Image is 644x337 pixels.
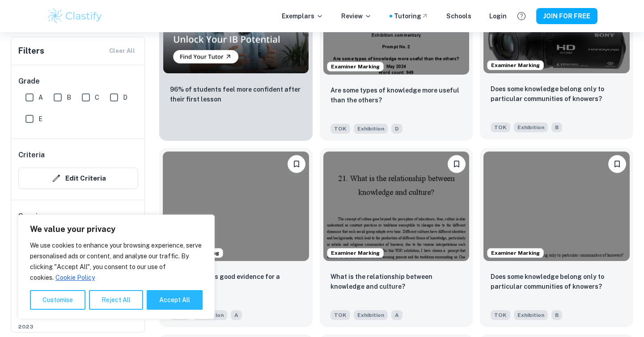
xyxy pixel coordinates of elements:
h6: Session [18,211,138,229]
span: TOK [491,310,510,320]
a: Examiner MarkingPlease log in to bookmark exemplarsWhat counts as good evidence for a claim?TOKEx... [159,148,313,327]
p: Does some knowledge belong only to particular communities of knowers? [491,84,623,104]
button: Please log in to bookmark exemplars [608,155,626,173]
span: Examiner Marking [327,63,383,71]
p: Exemplars [282,11,323,21]
button: Accept All [147,290,203,310]
span: A [391,310,402,320]
h6: Criteria [18,150,45,160]
span: Exhibition [514,122,548,132]
span: C [95,93,99,102]
p: Does some knowledge belong only to particular communities of knowers? [491,272,623,291]
p: Review [341,11,372,21]
span: TOK [330,310,350,320]
span: B [551,122,562,132]
img: TOK Exhibition example thumbnail: Does some knowledge belong only to parti [483,152,630,261]
button: Please log in to bookmark exemplars [288,155,305,173]
span: Exhibition [354,124,388,134]
span: D [391,124,402,134]
button: Edit Criteria [18,168,138,189]
div: We value your privacy [18,215,215,319]
a: Schools [446,11,471,21]
span: TOK [330,124,350,134]
span: D [123,93,127,102]
a: Examiner MarkingPlease log in to bookmark exemplarsDoes some knowledge belong only to particular ... [480,148,633,327]
a: Cookie Policy [55,274,95,282]
p: We value your privacy [30,224,203,235]
span: A [231,310,242,320]
button: Help and Feedback [514,8,529,24]
span: Examiner Marking [487,61,543,69]
p: What counts as good evidence for a claim? [170,272,302,291]
button: JOIN FOR FREE [536,8,597,24]
button: Please log in to bookmark exemplars [448,155,466,173]
a: Login [489,11,507,21]
button: Customise [30,290,85,310]
p: We use cookies to enhance your browsing experience, serve personalised ads or content, and analys... [30,240,203,283]
span: B [67,93,71,102]
a: Tutoring [394,11,428,21]
span: Exhibition [514,310,548,320]
p: 96% of students feel more confident after their first lesson [170,84,302,104]
span: E [38,114,42,124]
p: What is the relationship between knowledge and culture? [330,272,462,291]
p: Are some types of knowledge more useful than the others? [330,85,462,105]
span: 2023 [18,323,138,331]
span: Examiner Marking [487,249,543,257]
span: A [38,93,43,102]
a: Examiner MarkingPlease log in to bookmark exemplarsWhat is the relationship between knowledge and... [320,148,473,327]
button: Reject All [89,290,143,310]
h6: Filters [18,45,44,57]
img: TOK Exhibition example thumbnail: What counts as good evidence for a claim [163,152,309,261]
span: B [551,310,562,320]
img: Clastify logo [47,7,103,25]
span: TOK [491,122,510,132]
span: Exhibition [354,310,388,320]
img: TOK Exhibition example thumbnail: What is the relationship between knowled [323,152,470,261]
h6: Grade [18,76,138,87]
span: Examiner Marking [327,249,383,257]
